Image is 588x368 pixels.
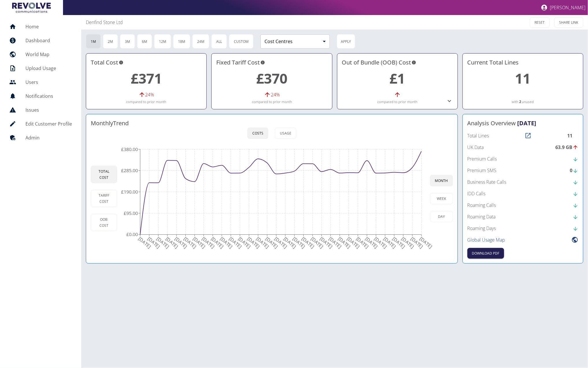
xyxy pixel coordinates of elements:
h5: Edit Customer Profile [25,120,72,127]
button: All [211,34,227,49]
button: 2M [103,34,118,49]
a: Dashboard [5,34,77,47]
tspan: [DATE] [291,236,306,250]
button: day [430,211,453,222]
button: month [430,175,453,186]
tspan: [DATE] [264,236,279,250]
h4: Fixed Tariff Cost [216,58,327,67]
a: Total Lines11 [467,132,578,139]
h5: World Map [25,51,72,58]
tspan: [DATE] [319,236,334,250]
h4: Current Total Lines [467,58,578,67]
a: Upload Usage [5,61,77,75]
a: World Map [5,47,77,61]
a: Global Usage Map [467,236,578,243]
a: Premium SMS0 [467,167,578,174]
tspan: [DATE] [409,236,424,250]
tspan: [DATE] [155,236,170,250]
a: Users [5,75,77,89]
tspan: [DATE] [391,236,406,250]
a: UK Data63.9 GB [467,144,578,151]
tspan: [DATE] [346,236,361,250]
svg: Costs outside of your fixed tariff [412,58,416,67]
div: 11 [567,132,578,139]
a: Business Rate Calls [467,179,578,185]
tspan: [DATE] [237,236,252,250]
h4: Total Cost [91,58,202,67]
button: 18M [173,34,190,49]
h5: Admin [25,134,72,141]
tspan: [DATE] [246,236,261,250]
tspan: [DATE] [400,236,415,250]
a: Issues [5,103,77,117]
tspan: £95.00 [124,210,138,216]
tspan: [DATE] [328,236,343,250]
p: IDD Calls [467,190,486,197]
button: Tariff Cost [91,190,117,207]
button: Costs [247,128,268,139]
tspan: £380.00 [121,146,138,152]
button: Apply [337,34,355,49]
tspan: £285.00 [121,168,138,174]
p: Business Rate Calls [467,179,506,185]
button: Download PDF [467,248,504,259]
a: £371 [131,69,162,88]
tspan: [DATE] [337,236,352,250]
p: Premium SMS [467,167,497,174]
span: [DATE] [517,119,537,127]
a: Premium Calls [467,155,578,162]
tspan: [DATE] [164,236,179,250]
svg: This is your recurring contracted cost [260,58,265,67]
p: with unused [467,99,578,104]
a: Edit Customer Profile [5,117,77,131]
tspan: [DATE] [210,236,225,250]
h4: Out of Bundle (OOB) Cost [342,58,453,67]
button: 12M [154,34,171,49]
button: RESET [530,17,550,28]
p: Total Lines [467,132,489,139]
div: 0 [570,167,578,174]
a: Admin [5,131,77,145]
tspan: [DATE] [282,236,297,250]
tspan: [DATE] [418,236,433,250]
a: £370 [256,69,287,88]
p: compared to prior month [216,99,327,104]
a: Roaming Days [467,225,578,232]
a: Notifications [5,89,77,103]
a: Roaming Data [467,213,578,220]
a: Home [5,20,77,34]
button: 6M [137,34,152,49]
tspan: [DATE] [382,236,397,250]
tspan: [DATE] [146,236,161,250]
svg: This is the total charges incurred over 1 months [119,58,123,67]
h5: Home [25,23,72,30]
button: Usage [275,128,296,139]
button: Custom [229,34,254,49]
h5: Dashboard [25,37,72,44]
p: Roaming Calls [467,202,496,209]
tspan: [DATE] [273,236,288,250]
a: 2 [519,99,521,104]
h5: Issues [25,106,72,113]
tspan: £0.00 [126,231,138,238]
button: [PERSON_NAME] [539,2,588,13]
h5: Upload Usage [25,65,72,72]
p: UK Data [467,144,484,151]
a: Denfind Stone Ltd [86,19,123,26]
tspan: [DATE] [355,236,370,250]
p: 24 % [271,91,280,98]
a: 11 [515,69,531,88]
a: Roaming Calls [467,202,578,209]
button: OOB Cost [91,214,117,231]
tspan: [DATE] [173,236,188,250]
p: Global Usage Map [467,236,505,243]
button: 1M [86,34,101,49]
button: week [430,193,453,204]
p: 24 % [145,91,154,98]
p: Roaming Days [467,225,496,232]
tspan: [DATE] [182,236,197,250]
h4: Analysis Overview [467,119,578,128]
tspan: [DATE] [364,236,379,250]
a: £1 [390,69,405,88]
